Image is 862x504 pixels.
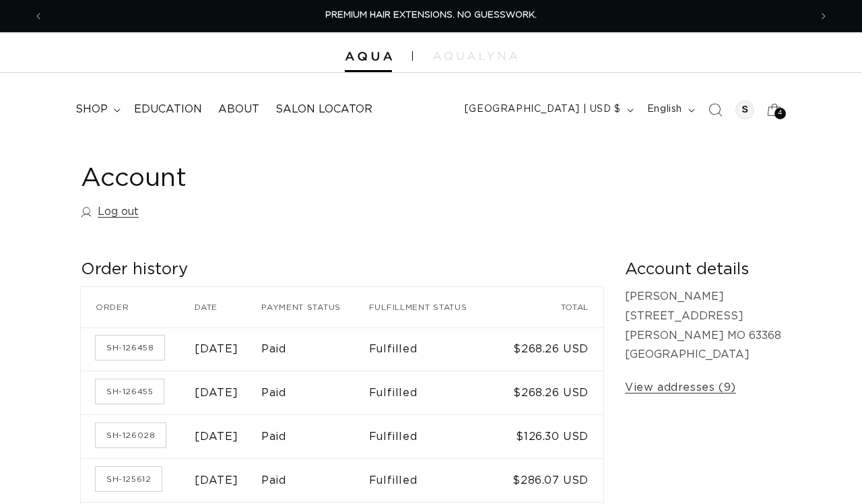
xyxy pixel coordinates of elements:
[261,414,369,458] td: Paid
[81,162,781,195] h1: Account
[96,423,166,447] a: Order number SH-126028
[369,327,498,371] td: Fulfilled
[369,287,498,327] th: Fulfillment status
[369,458,498,502] td: Fulfilled
[345,52,392,61] img: Aqua Hair Extensions
[81,287,195,327] th: Order
[218,102,259,117] span: About
[498,371,603,414] td: $268.26 USD
[195,387,238,398] time: [DATE]
[261,371,369,414] td: Paid
[325,11,537,20] span: PREMIUM HAIR EXTENSIONS. NO GUESSWORK.
[210,94,267,125] a: About
[195,344,238,354] time: [DATE]
[96,336,164,360] a: Order number SH-126458
[369,371,498,414] td: Fulfilled
[126,94,210,125] a: Education
[261,327,369,371] td: Paid
[700,95,730,125] summary: Search
[67,94,126,125] summary: shop
[625,378,736,398] a: View addresses (9)
[134,102,202,117] span: Education
[369,414,498,458] td: Fulfilled
[639,97,700,123] button: English
[96,379,164,404] a: Order number SH-126455
[75,102,108,117] span: shop
[195,431,238,442] time: [DATE]
[498,414,603,458] td: $126.30 USD
[647,102,682,117] span: English
[457,97,639,123] button: [GEOGRAPHIC_DATA] | USD $
[809,3,838,29] button: Next announcement
[498,287,603,327] th: Total
[24,3,53,29] button: Previous announcement
[465,102,621,117] span: [GEOGRAPHIC_DATA] | USD $
[195,287,261,327] th: Date
[261,458,369,502] td: Paid
[195,475,238,486] time: [DATE]
[433,52,517,60] img: aqualyna.com
[498,327,603,371] td: $268.26 USD
[261,287,369,327] th: Payment status
[275,102,372,117] span: Salon Locator
[498,458,603,502] td: $286.07 USD
[778,108,783,119] span: 4
[96,467,162,491] a: Order number SH-125612
[267,94,380,125] a: Salon Locator
[81,202,139,222] a: Log out
[625,259,781,280] h2: Account details
[81,259,603,280] h2: Order history
[625,287,781,365] p: [PERSON_NAME] [STREET_ADDRESS] [PERSON_NAME] MO 63368 [GEOGRAPHIC_DATA]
